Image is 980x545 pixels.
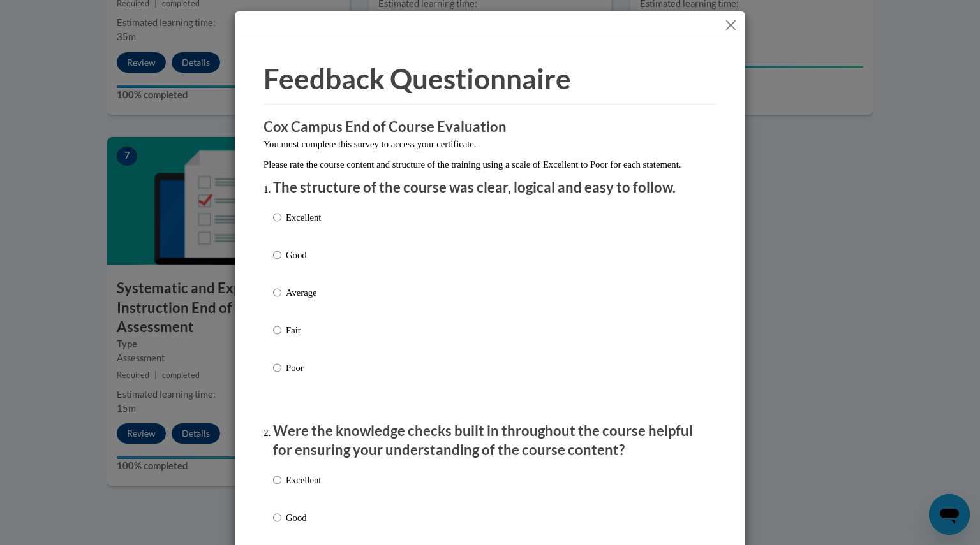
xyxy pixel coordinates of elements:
p: Excellent [286,473,321,487]
p: Excellent [286,210,321,224]
input: Excellent [273,210,281,224]
p: The structure of the course was clear, logical and easy to follow. [273,178,707,198]
input: Average [273,286,281,300]
input: Poor [273,361,281,375]
input: Good [273,248,281,262]
p: Poor [286,361,321,375]
p: Were the knowledge checks built in throughout the course helpful for ensuring your understanding ... [273,421,707,461]
input: Good [273,511,281,525]
span: Feedback Questionnaire [264,62,571,95]
input: Fair [273,323,281,337]
p: Good [286,511,321,525]
p: Please rate the course content and structure of the training using a scale of Excellent to Poor f... [264,157,716,171]
p: Good [286,248,321,262]
p: You must complete this survey to access your certificate. [264,137,716,151]
p: Average [286,286,321,300]
input: Excellent [273,473,281,487]
h3: Cox Campus End of Course Evaluation [264,117,716,137]
p: Fair [286,323,321,337]
button: Close [723,17,739,33]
